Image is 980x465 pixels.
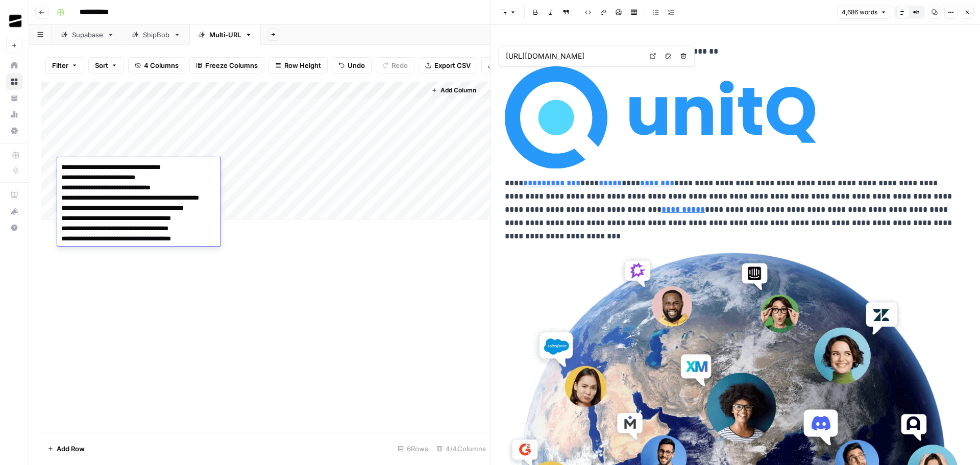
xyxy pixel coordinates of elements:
[123,25,189,45] a: ShipBob
[72,30,103,40] div: Supabase
[209,30,241,40] div: Multi-URL
[6,106,22,123] a: Usage
[391,60,408,70] span: Redo
[128,57,185,74] button: 4 Columns
[52,25,123,45] a: Supabase
[440,86,476,95] span: Add Column
[419,57,477,74] button: Export CSV
[189,25,261,45] a: Multi-URL
[144,60,179,70] span: 4 Columns
[6,203,22,219] button: What's new?
[95,60,108,70] span: Sort
[143,30,169,40] div: ShipBob
[41,440,91,457] button: Add Row
[6,74,22,90] a: Browse
[268,57,328,74] button: Row Height
[842,8,877,17] span: 4,686 words
[57,160,220,246] textarea: To enrich screen reader interactions, please activate Accessibility in Grammarly extension settings
[57,444,85,454] span: Add Row
[432,440,490,457] div: 4/4 Columns
[6,90,22,106] a: Your Data
[189,57,264,74] button: Freeze Columns
[45,57,84,74] button: Filter
[434,60,471,70] span: Export CSV
[332,57,372,74] button: Undo
[7,204,22,219] div: What's new?
[205,60,258,70] span: Freeze Columns
[394,440,432,457] div: 6 Rows
[6,8,22,34] button: Workspace: OGM
[6,187,22,203] a: AirOps Academy
[376,57,414,74] button: Redo
[837,6,891,19] button: 4,686 words
[348,60,365,70] span: Undo
[6,219,22,236] button: Help + Support
[6,12,24,30] img: OGM Logo
[427,84,480,97] button: Add Column
[284,60,321,70] span: Row Height
[88,57,124,74] button: Sort
[6,57,22,74] a: Home
[6,123,22,139] a: Settings
[52,60,68,70] span: Filter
